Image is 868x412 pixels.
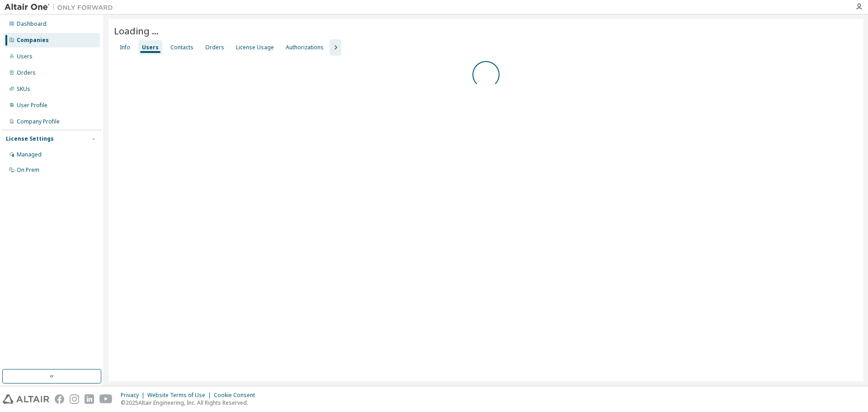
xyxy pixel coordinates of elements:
img: linkedin.svg [85,394,94,404]
img: instagram.svg [70,394,79,404]
div: Privacy [121,392,147,399]
img: altair_logo.svg [3,394,49,404]
div: Users [17,53,33,60]
div: Managed [17,151,42,158]
div: Users [142,44,159,51]
img: youtube.svg [99,394,113,404]
div: Authorizations [286,44,324,51]
div: Info [120,44,130,51]
span: Loading ... [114,24,159,37]
img: Altair One [5,3,118,12]
div: License Settings [6,135,54,142]
img: facebook.svg [55,394,64,404]
div: License Usage [236,44,274,51]
div: Contacts [170,44,193,51]
div: Cookie Consent [214,392,260,399]
div: User Profile [17,102,47,109]
div: Dashboard [17,20,47,28]
div: Orders [17,69,36,76]
div: Companies [17,37,49,44]
div: Website Terms of Use [147,392,214,399]
div: Company Profile [17,118,60,125]
div: On Prem [17,166,39,174]
p: © 2025 Altair Engineering, Inc. All Rights Reserved. [121,399,260,407]
div: SKUs [17,85,30,93]
div: Orders [205,44,224,51]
